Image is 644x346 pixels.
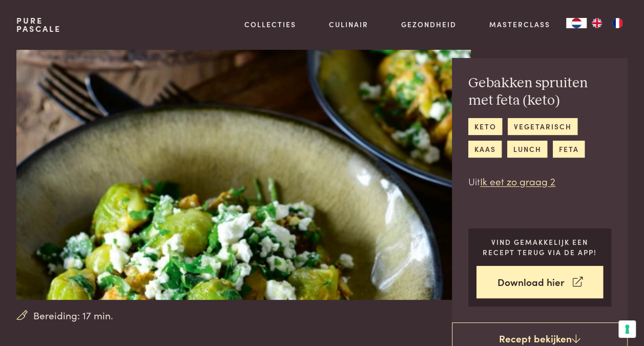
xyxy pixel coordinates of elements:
a: feta [553,141,585,158]
a: Masterclass [489,19,550,30]
a: EN [587,18,607,28]
a: Download hier [476,266,603,298]
a: lunch [507,141,547,158]
h2: Gebakken spruiten met feta (keto) [468,74,611,110]
a: PurePascale [16,16,61,33]
button: Uw voorkeuren voor toestemming voor trackingtechnologieën [618,320,636,338]
a: Collecties [244,19,296,30]
p: Uit [468,174,611,189]
a: Culinair [329,19,368,30]
a: Ik eet zo graag 2 [480,174,555,188]
a: keto [468,118,502,135]
a: vegetarisch [508,118,577,135]
span: Bereiding: 17 min. [33,308,113,323]
a: FR [607,18,628,28]
p: Vind gemakkelijk een recept terug via de app! [476,237,603,258]
div: Language [566,18,587,28]
a: NL [566,18,587,28]
aside: Language selected: Nederlands [566,18,628,28]
ul: Language list [587,18,628,28]
a: Gezondheid [401,19,456,30]
a: kaas [468,141,502,158]
img: Gebakken spruiten met feta (keto) [16,27,471,300]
